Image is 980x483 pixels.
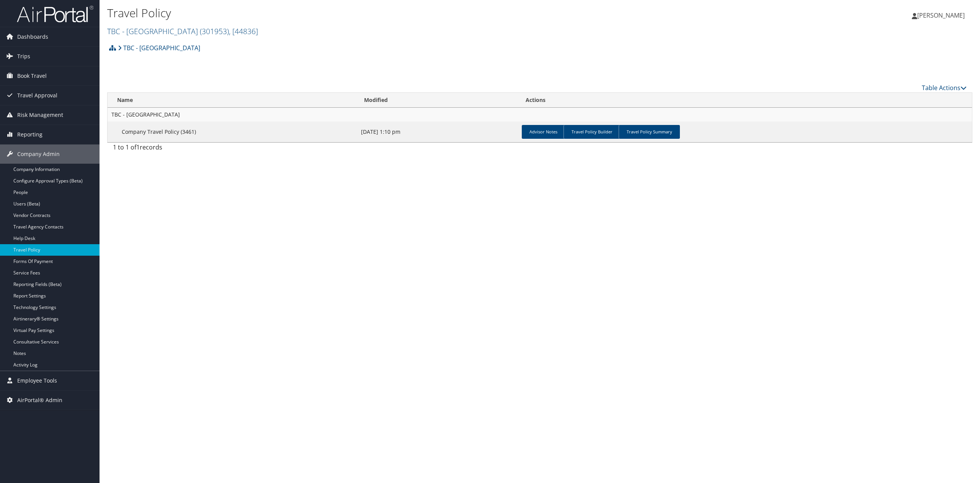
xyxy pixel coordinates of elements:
[17,47,30,66] span: Trips
[118,40,200,56] a: TBC - [GEOGRAPHIC_DATA]
[17,391,62,410] span: AirPortal® Admin
[522,125,565,139] a: Advisor Notes
[108,108,972,122] td: TBC - [GEOGRAPHIC_DATA]
[563,125,620,139] a: Travel Policy Builder
[917,11,965,20] span: [PERSON_NAME]
[113,143,318,156] div: 1 to 1 of records
[108,93,357,108] th: Name: activate to sort column descending
[17,27,48,46] span: Dashboards
[922,84,967,92] a: Table Actions
[912,4,972,27] a: [PERSON_NAME]
[519,93,972,108] th: Actions
[17,86,57,105] span: Travel Approval
[17,125,42,144] span: Reporting
[136,143,140,151] span: 1
[17,5,93,23] img: airportal-logo.png
[357,93,519,108] th: Modified: activate to sort column ascending
[17,66,47,85] span: Book Travel
[229,26,258,36] span: , [ 44836 ]
[619,125,680,139] a: Travel Policy Summary
[17,371,57,390] span: Employee Tools
[107,26,258,36] a: TBC - [GEOGRAPHIC_DATA]
[107,5,684,21] h1: Travel Policy
[200,26,229,36] span: ( 301953 )
[108,122,357,142] td: Company Travel Policy (3461)
[17,105,63,125] span: Risk Management
[357,122,519,142] td: [DATE] 1:10 pm
[17,145,60,164] span: Company Admin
